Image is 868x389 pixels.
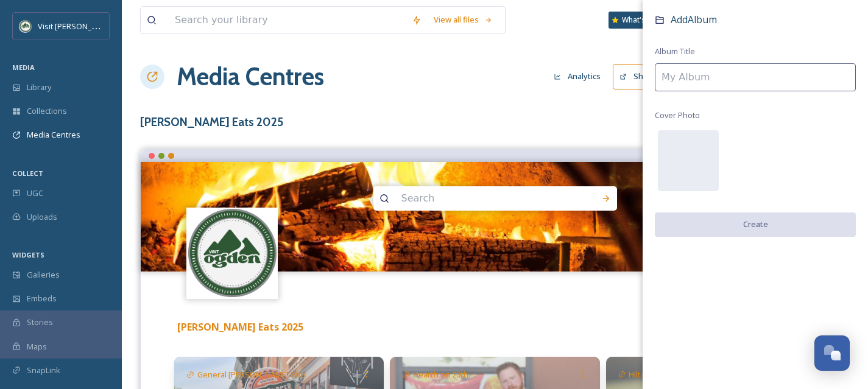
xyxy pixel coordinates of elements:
[169,7,406,33] input: Search your library
[12,63,35,72] span: MEDIA
[27,82,51,93] span: Library
[188,209,277,297] img: Unknown.png
[27,365,60,376] span: SnapLink
[177,58,324,95] a: Media Centres
[12,250,44,259] span: WIDGETS
[428,8,499,32] a: View all files
[613,64,662,89] button: Share
[141,162,849,272] img: Copy of WOOD OVEN FIRE (2) - AJ Hubbard.jpg
[655,63,856,91] input: My Album
[413,369,468,380] span: Hearth on 25th
[197,369,306,380] span: General [PERSON_NAME] Eats
[655,110,700,121] span: Cover Photo
[38,20,115,32] span: Visit [PERSON_NAME]
[27,341,47,352] span: Maps
[27,317,53,328] span: Stories
[548,65,607,88] button: Analytics
[395,185,562,212] input: Search
[27,211,57,223] span: Uploads
[27,129,80,141] span: Media Centres
[19,20,32,32] img: Unknown.png
[27,269,60,281] span: Galleries
[27,105,67,117] span: Collections
[140,113,850,131] h3: [PERSON_NAME] Eats 2025
[609,12,669,29] a: What's New
[655,46,695,57] span: Album Title
[27,187,43,199] span: UGC
[12,169,43,178] span: COLLECT
[548,65,613,88] a: Analytics
[177,320,303,334] strong: [PERSON_NAME] Eats 2025
[27,293,57,304] span: Embeds
[629,369,700,380] span: Hilton Garden Grille
[671,13,717,26] span: Add Album
[655,212,856,236] button: Create
[814,335,850,371] button: Open Chat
